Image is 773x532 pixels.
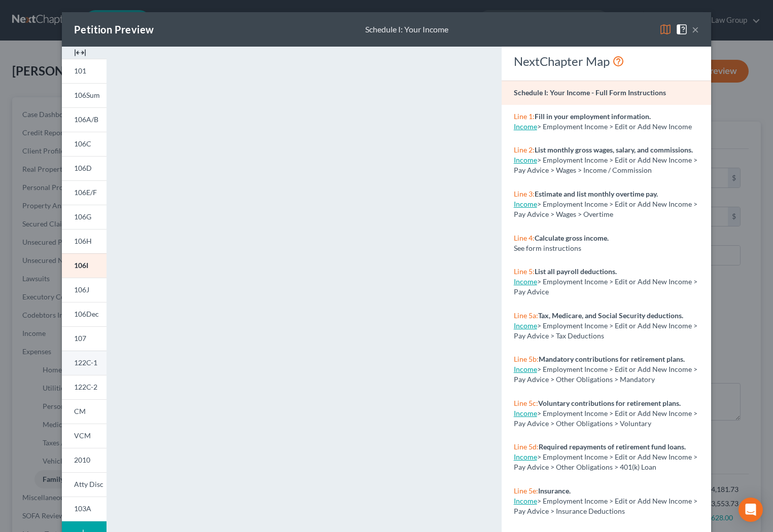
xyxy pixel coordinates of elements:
span: > Employment Income > Edit or Add New Income > Pay Advice > Other Obligations > Voluntary [514,409,697,428]
a: 2010 [62,448,107,472]
span: 122C-2 [74,383,97,391]
span: 106Sum [74,91,100,99]
a: 106H [62,229,107,253]
a: 106C [62,132,107,156]
span: > Employment Income > Edit or Add New Income > Pay Advice > Wages > Overtime [514,200,697,218]
span: Line 3: [514,189,535,198]
a: 107 [62,326,107,351]
span: 103A [74,504,91,513]
button: × [692,23,699,35]
span: 106G [74,212,91,221]
span: 106Dec [74,310,99,318]
span: Line 5c: [514,399,538,407]
span: > Employment Income > Edit or Add New Income > Pay Advice > Other Obligations > 401(k) Loan [514,452,697,471]
span: Line 5b: [514,355,539,363]
a: 106Sum [62,83,107,107]
strong: Mandatory contributions for retirement plans. [539,355,685,363]
strong: Voluntary contributions for retirement plans. [538,399,681,407]
span: Atty Disc [74,480,103,488]
span: Line 5d: [514,442,539,451]
span: > Employment Income > Edit or Add New Income > Pay Advice > Other Obligations > Mandatory [514,365,697,384]
span: 106H [74,237,92,245]
strong: Calculate gross income. [535,234,609,242]
strong: Schedule I: Your Income - Full Form Instructions [514,88,666,97]
span: 106J [74,285,89,294]
a: Income [514,122,537,131]
a: 101 [62,59,107,83]
span: Line 5e: [514,486,538,495]
span: Line 2: [514,145,535,154]
a: Income [514,277,537,286]
span: > Employment Income > Edit or Add New Income [537,122,692,131]
a: Income [514,200,537,208]
span: See form instructions [514,244,581,252]
span: 2010 [74,455,90,464]
a: 106Dec [62,302,107,326]
span: 106E/F [74,188,97,197]
strong: List all payroll deductions. [535,267,617,276]
img: expand-e0f6d898513216a626fdd78e52531dac95497ffd26381d4c15ee2fc46db09dca.svg [74,47,86,59]
span: 101 [74,66,86,75]
div: Petition Preview [74,22,154,36]
a: Income [514,452,537,461]
a: 106E/F [62,180,107,205]
a: 106G [62,205,107,229]
span: 106I [74,261,88,270]
span: Line 5a: [514,311,538,320]
a: VCM [62,424,107,448]
span: 106C [74,139,91,148]
strong: Fill in your employment information. [535,112,651,121]
span: Line 4: [514,234,535,242]
span: 122C-1 [74,358,97,367]
strong: Tax, Medicare, and Social Security deductions. [538,311,683,320]
span: CM [74,407,86,415]
a: Income [514,497,537,505]
img: help-close-5ba153eb36485ed6c1ea00a893f15db1cb9b99d6cae46e1a8edb6c62d00a1a76.svg [676,23,688,35]
span: > Employment Income > Edit or Add New Income > Pay Advice > Tax Deductions [514,321,697,340]
a: 122C-1 [62,351,107,375]
span: > Employment Income > Edit or Add New Income > Pay Advice [514,277,697,296]
strong: Estimate and list monthly overtime pay. [535,189,658,198]
a: 103A [62,497,107,521]
span: > Employment Income > Edit or Add New Income > Pay Advice > Wages > Income / Commission [514,156,697,174]
a: Atty Disc [62,472,107,497]
a: CM [62,399,107,424]
div: NextChapter Map [514,53,699,69]
span: 106D [74,164,92,172]
span: 107 [74,334,86,343]
strong: List monthly gross wages, salary, and commissions. [535,145,693,154]
a: 122C-2 [62,375,107,399]
a: Income [514,321,537,330]
a: Income [514,409,537,417]
a: Income [514,365,537,373]
span: > Employment Income > Edit or Add New Income > Pay Advice > Insurance Deductions [514,497,697,515]
a: 106I [62,253,107,278]
span: Line 5: [514,267,535,276]
strong: Insurance. [538,486,571,495]
a: 106A/B [62,107,107,132]
strong: Required repayments of retirement fund loans. [539,442,686,451]
span: 106A/B [74,115,98,124]
a: 106J [62,278,107,302]
a: 106D [62,156,107,180]
div: Open Intercom Messenger [739,498,763,522]
div: Schedule I: Your Income [365,24,448,35]
span: Line 1: [514,112,535,121]
img: map-eea8200ae884c6f1103ae1953ef3d486a96c86aabb227e865a55264e3737af1f.svg [659,23,672,35]
span: VCM [74,431,91,440]
a: Income [514,156,537,164]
